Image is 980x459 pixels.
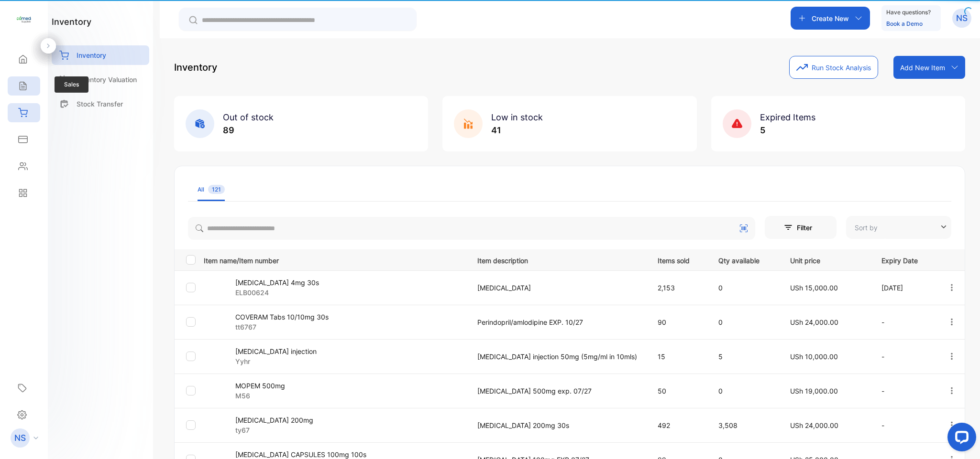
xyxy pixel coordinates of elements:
[77,50,106,60] p: Inventory
[235,415,313,425] p: [MEDICAL_DATA] 200mg
[791,7,870,30] button: Create New
[718,386,771,396] p: 0
[491,112,543,122] span: Low in stock
[855,223,878,233] p: Sort by
[223,112,274,122] span: Out of stock
[52,94,149,114] a: Stock Transfer
[223,124,274,137] p: 89
[204,254,465,266] p: Item name/Item number
[55,76,88,93] span: Sales
[204,275,228,299] img: item
[881,317,928,327] p: -
[477,386,638,396] p: [MEDICAL_DATA] 500mg exp. 07/27
[718,352,771,362] p: 5
[235,425,313,435] p: ty67
[17,12,31,27] img: logo
[235,288,319,298] p: ELB00624
[846,216,951,239] button: Sort by
[886,20,923,27] a: Book a Demo
[658,317,699,327] p: 90
[718,283,771,293] p: 0
[881,420,928,430] p: -
[718,420,771,430] p: 3,508
[174,60,217,75] p: Inventory
[235,356,317,366] p: Yyhr
[204,343,228,367] img: item
[658,283,699,293] p: 2,153
[718,317,771,327] p: 0
[204,412,228,436] img: item
[790,387,838,395] span: USh 19,000.00
[14,432,26,444] p: NS
[204,378,228,402] img: item
[881,352,928,362] p: -
[477,283,638,293] p: [MEDICAL_DATA]
[77,99,123,109] p: Stock Transfer
[477,254,638,266] p: Item description
[790,352,838,361] span: USh 10,000.00
[900,63,945,73] p: Add New Item
[790,318,838,326] span: USh 24,000.00
[235,322,329,332] p: tt6767
[760,112,815,122] span: Expired Items
[956,12,968,24] p: NS
[718,254,771,266] p: Qty available
[52,70,149,89] a: Inventory Valuation
[235,391,285,401] p: M56
[77,75,137,85] p: Inventory Valuation
[881,254,928,266] p: Expiry Date
[812,13,849,23] p: Create New
[52,45,149,65] a: Inventory
[198,185,225,194] div: All
[491,124,543,137] p: 41
[235,278,319,288] p: [MEDICAL_DATA] 4mg 30s
[658,386,699,396] p: 50
[881,283,928,293] p: [DATE]
[790,284,838,292] span: USh 15,000.00
[235,381,285,391] p: MOPEM 500mg
[952,7,971,30] button: NS
[658,420,699,430] p: 492
[760,124,815,137] p: 5
[477,420,638,430] p: [MEDICAL_DATA] 200mg 30s
[477,317,638,327] p: Perindopril/amlodipine EXP. 10/27
[881,386,928,396] p: -
[886,8,931,17] p: Have questions?
[940,419,980,459] iframe: LiveChat chat widget
[208,185,225,194] span: 121
[790,421,838,429] span: USh 24,000.00
[52,15,91,28] h1: inventory
[658,352,699,362] p: 15
[790,254,862,266] p: Unit price
[789,56,878,79] button: Run Stock Analysis
[204,309,228,333] img: item
[235,312,329,322] p: COVERAM Tabs 10/10mg 30s
[235,346,317,356] p: [MEDICAL_DATA] injection
[477,352,638,362] p: [MEDICAL_DATA] injection 50mg (5mg/ml in 10mls)
[658,254,699,266] p: Items sold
